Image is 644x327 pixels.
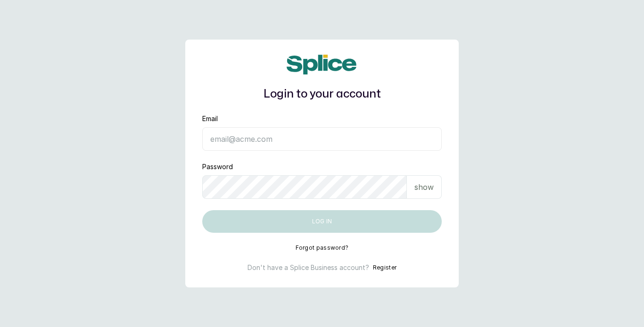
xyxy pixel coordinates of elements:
[202,86,442,103] h1: Login to your account
[248,263,369,272] p: Don't have a Splice Business account?
[202,127,442,151] input: email@acme.com
[202,162,233,172] label: Password
[373,263,396,272] button: Register
[296,244,349,252] button: Forgot password?
[202,210,442,233] button: Log in
[202,114,218,123] label: Email
[414,181,434,193] p: show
